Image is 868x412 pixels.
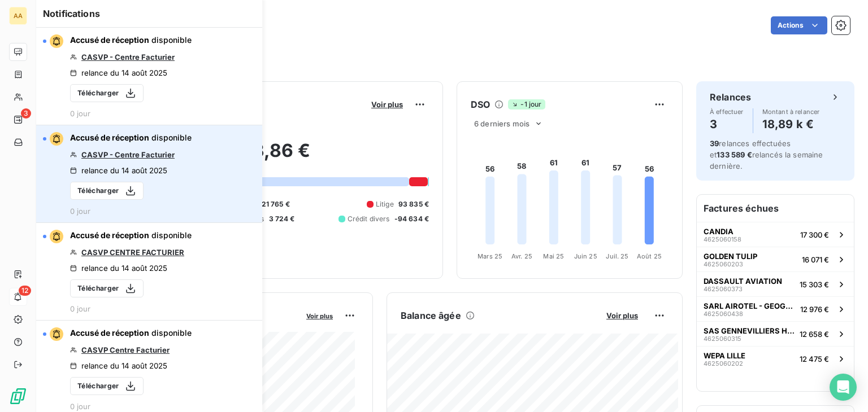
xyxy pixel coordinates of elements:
button: Accusé de réception disponibleCASVP - Centre Facturierrelance du 14 août 2025Télécharger0 jour [36,28,262,125]
div: relance du 14 août 2025 [70,264,167,273]
span: -94 634 € [394,214,429,224]
span: disponible [151,328,192,338]
span: SARL AIROTEL - GEOGRAPHOTEL [704,301,796,310]
button: Actions [771,16,827,34]
tspan: Avr. 25 [511,252,532,260]
span: 1 221 765 € [252,199,290,209]
span: WEPA LILLE [704,351,745,360]
tspan: Août 25 [637,252,662,260]
span: 0 jour [70,207,90,216]
h4: 3 [710,115,744,133]
span: DASSAULT AVIATION [704,277,782,286]
span: Voir plus [306,312,333,320]
span: 0 jour [70,402,90,411]
button: Accusé de réception disponibleCASVP - Centre Facturierrelance du 14 août 2025Télécharger0 jour [36,125,262,223]
span: disponible [151,35,192,45]
button: Télécharger [70,279,144,297]
span: disponible [151,133,192,142]
span: 4625060203 [704,261,743,268]
h6: DSO [471,98,490,111]
div: AA [9,7,27,25]
button: Voir plus [368,99,406,109]
img: Logo LeanPay [9,387,27,405]
a: CASVP Centre Facturier [81,345,170,354]
button: CANDIA462506015817 300 € [697,222,854,247]
span: 12 [19,286,31,296]
span: 133 589 € [717,150,752,159]
button: GOLDEN TULIP462506020316 071 € [697,247,854,271]
span: 6 derniers mois [474,119,530,128]
span: disponible [151,230,192,240]
div: relance du 14 août 2025 [70,68,167,77]
span: 17 300 € [800,230,829,239]
button: Accusé de réception disponibleCASVP CENTRE FACTURIERrelance du 14 août 2025Télécharger0 jour [36,223,262,321]
span: Voir plus [606,311,638,320]
span: 4625060438 [704,310,743,317]
span: 12 658 € [800,330,829,339]
span: SAS GENNEVILLIERS HOSPITALITY [704,326,795,335]
span: À effectuer [710,108,744,115]
button: DASSAULT AVIATION462506037315 303 € [697,271,854,296]
a: CASVP CENTRE FACTURIER [81,248,184,257]
div: relance du 14 août 2025 [70,361,167,370]
button: SAS GENNEVILLIERS HOSPITALITY462506031512 658 € [697,321,854,346]
button: SARL AIROTEL - GEOGRAPHOTEL462506043812 976 € [697,296,854,321]
h6: Relances [710,90,751,104]
span: Montant à relancer [762,108,820,115]
tspan: Mars 25 [478,252,502,260]
h6: Balance âgée [401,309,461,322]
a: CASVP - Centre Facturier [81,52,175,62]
span: Crédit divers [348,214,390,224]
span: 4625060202 [704,360,743,367]
span: Accusé de réception [70,35,149,45]
button: Télécharger [70,377,144,395]
tspan: Juil. 25 [606,252,628,260]
span: 4625060373 [704,286,743,292]
span: Accusé de réception [70,328,149,338]
span: GOLDEN TULIP [704,252,757,261]
span: 3 [21,108,31,119]
span: Voir plus [371,100,403,109]
tspan: Juin 25 [574,252,597,260]
span: 4625060315 [704,335,741,342]
h4: 18,89 k € [762,115,820,133]
span: -1 jour [508,99,545,109]
span: relances effectuées et relancés la semaine dernière. [710,139,823,170]
span: Accusé de réception [70,230,149,240]
span: 93 835 € [398,199,429,209]
h6: Factures échues [697,195,854,222]
span: 15 303 € [800,280,829,289]
span: Litige [376,199,394,209]
span: 4625060158 [704,236,741,243]
button: WEPA LILLE462506020212 475 € [697,346,854,371]
span: 12 976 € [800,305,829,314]
span: 12 475 € [800,354,829,363]
tspan: Mai 25 [543,252,564,260]
span: 3 724 € [269,214,295,224]
span: CANDIA [704,227,734,236]
div: relance du 14 août 2025 [70,166,167,175]
button: Voir plus [303,310,336,321]
button: Télécharger [70,182,144,200]
a: 3 [9,111,27,129]
button: Télécharger [70,84,144,102]
div: Open Intercom Messenger [830,374,857,401]
span: 16 071 € [802,255,829,264]
h6: Notifications [43,7,255,20]
span: 39 [710,139,719,148]
a: CASVP - Centre Facturier [81,150,175,159]
span: 0 jour [70,304,90,313]
span: 0 jour [70,109,90,118]
button: Voir plus [603,310,641,321]
span: Accusé de réception [70,133,149,142]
